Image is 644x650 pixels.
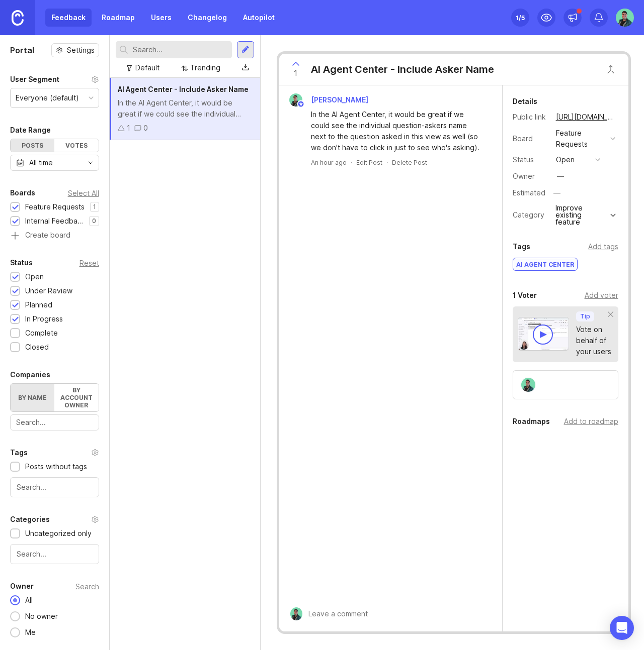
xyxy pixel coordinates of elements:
div: 0 [143,123,148,134]
label: By name [11,384,54,411]
div: Closed [25,342,49,353]
span: 1 [294,68,297,79]
div: AI Agent Center [513,258,577,270]
div: Status [513,154,548,165]
div: Estimated [513,189,545,196]
p: 1 [93,203,96,211]
div: 1 /5 [516,11,525,25]
div: Posts without tags [25,461,87,472]
img: member badge [297,100,304,108]
div: Roadmaps [513,415,550,427]
img: Noah [615,9,635,27]
div: All time [29,157,53,168]
div: Status [10,257,33,269]
div: Feature Requests [556,128,606,150]
img: video-thumbnail-vote-d41b83416815613422e2ca741bf692cc.jpg [518,317,569,351]
div: Under Review [25,285,72,296]
div: Everyone (default) [16,92,79,103]
div: Complete [25,328,58,339]
div: Category [513,209,548,221]
button: 1/5 [511,9,529,27]
div: Default [135,62,159,73]
img: Noah [289,607,303,620]
div: All [20,595,38,606]
a: Autopilot [237,9,281,27]
span: Settings [67,45,95,55]
img: Noah [520,378,536,392]
input: Search... [16,417,93,428]
div: Boards [10,187,35,199]
div: Improve existing feature [555,204,608,226]
a: Users [145,9,178,27]
div: User Segment [10,73,59,85]
div: Select All [68,190,99,196]
div: Owner [513,171,548,182]
p: Tip [580,312,590,320]
div: Add voter [585,290,618,301]
div: Internal Feedback [25,215,84,227]
input: Search... [133,44,228,55]
div: Reset [79,260,99,266]
img: Noah [288,93,303,106]
div: Open [25,271,44,282]
label: By account owner [54,384,98,411]
div: Companies [10,369,50,381]
p: 0 [92,217,96,225]
h1: Portal [10,44,34,56]
button: Close button [601,59,621,79]
div: Add tags [588,241,618,252]
div: Open Intercom Messenger [610,616,634,640]
div: — [557,171,564,182]
div: Planned [25,299,52,310]
div: Details [513,95,537,107]
div: · [351,158,352,167]
input: Search... [17,549,93,560]
div: · [386,158,388,167]
div: Edit Post [356,158,382,167]
a: Create board [10,232,99,241]
div: 1 Voter [513,289,537,301]
svg: toggle icon [83,159,99,167]
div: AI Agent Center - Include Asker Name [311,62,494,76]
div: Date Range [10,124,51,136]
div: Uncategorized only [25,528,92,539]
div: Votes [54,139,98,152]
div: Posts [11,139,54,152]
div: Add to roadmap [564,416,618,427]
div: No owner [20,611,63,622]
input: Search... [17,482,93,493]
div: In Progress [25,313,63,324]
div: Search [75,584,99,589]
a: Roadmap [96,9,141,27]
a: Changelog [182,9,233,27]
div: Vote on behalf of your users [576,324,611,357]
div: Owner [10,580,34,592]
div: Me [20,627,41,638]
button: Settings [51,43,99,57]
a: [URL][DOMAIN_NAME] [553,111,618,124]
a: An hour ago [311,158,347,167]
div: open [556,154,575,165]
a: AI Agent Center - Include Asker NameIn the AI Agent Center, it would be great if we could see the... [110,78,260,140]
div: Board [513,133,548,144]
div: 1 [127,123,130,134]
button: Noah [616,9,634,27]
div: Feature Requests [25,201,85,212]
div: Tags [513,241,530,253]
div: Tags [10,447,28,459]
span: [PERSON_NAME] [311,95,368,104]
div: — [550,186,563,199]
span: AI Agent Center - Include Asker Name [118,85,249,93]
div: In the AI Agent Center, it would be great if we could see the individual question-askers name nex... [311,109,482,153]
div: Delete Post [392,158,427,167]
div: Public link [513,112,548,123]
img: Canny Home [12,10,24,26]
div: Trending [190,62,220,73]
div: In the AI Agent Center, it would be great if we could see the individual question-askers name nex... [118,97,252,120]
div: Categories [10,513,50,525]
a: Noah[PERSON_NAME] [283,93,376,106]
